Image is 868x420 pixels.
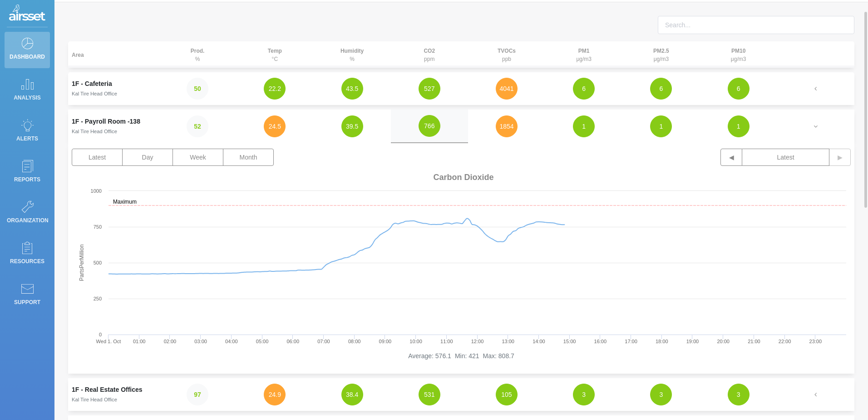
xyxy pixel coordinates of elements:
[5,114,50,150] a: Alerts
[594,339,607,344] text: 16:00
[625,339,637,344] text: 17:00
[686,339,699,344] text: 19:00
[7,173,48,186] p: Reports
[164,339,177,344] text: 02:00
[99,332,102,337] text: 0
[650,115,672,137] button: 1
[194,85,201,92] strong: 50
[191,48,205,54] strong: Prod.
[728,78,750,100] button: 6
[5,32,50,68] a: Dashboard
[68,72,159,105] td: 1F - CafeteriaKal Tire Head Office
[68,378,159,411] td: 1F - Real Estate OfficesKal Tire Head Office
[5,277,50,314] a: Support
[409,339,422,344] text: 10:00
[502,339,514,344] text: 13:00
[9,5,45,23] img: Logo
[434,173,494,182] span: Carbon Dioxide
[7,50,48,64] p: Dashboard
[91,188,102,194] text: 1000
[7,132,48,145] p: Alerts
[578,48,590,54] strong: PM1
[424,48,435,54] strong: CO2
[133,339,146,344] text: 01:00
[79,245,85,281] text: PartsPerMillion
[656,339,668,344] text: 18:00
[194,391,201,398] strong: 97
[122,149,173,166] button: Day
[187,384,208,405] button: 97
[700,41,777,68] th: μg/m3
[496,115,518,137] button: 1854
[728,115,750,137] button: 1
[223,149,274,166] button: Month
[483,351,514,361] li: Max: 808.7
[236,41,313,68] th: °C
[225,339,238,344] text: 04:00
[650,384,672,405] button: 3
[440,339,453,344] text: 11:00
[496,384,518,405] button: 105
[717,339,730,344] text: 20:00
[7,255,48,268] p: Resources
[96,339,121,344] text: Wed 1. Oct
[658,16,854,34] input: Search...
[468,41,545,68] th: ppb
[94,260,102,265] text: 500
[7,91,48,105] p: Analysis
[264,384,286,405] button: 24.9
[187,78,208,100] button: 50
[94,296,102,301] text: 250
[496,78,518,100] button: 4041
[573,115,595,137] button: 1
[573,384,595,405] button: 3
[341,384,363,405] button: 38.4
[563,339,576,344] text: 15:00
[72,129,117,134] small: Kal Tire Head Office
[533,339,545,344] text: 14:00
[731,48,745,54] strong: PM10
[779,339,791,344] text: 22:00
[419,78,440,100] button: 527
[286,339,299,344] text: 06:00
[573,78,595,100] button: 6
[809,339,822,344] text: 23:00
[7,295,48,309] p: Support
[455,351,479,361] li: Min: 421
[419,115,440,137] button: 766
[187,115,208,137] button: 52
[419,384,440,405] button: 531
[379,339,392,344] text: 09:00
[348,339,361,344] text: 08:00
[113,199,137,205] text: Maximum
[341,78,363,100] button: 43.5
[72,397,117,402] small: Kal Tire Head Office
[194,123,201,130] strong: 52
[391,41,468,68] th: ppm
[829,149,851,166] button: ▶
[471,339,484,344] text: 12:00
[194,339,207,344] text: 03:00
[622,41,700,68] th: μg/m3
[408,351,451,361] li: Average: 576.1
[720,149,742,166] button: ◀
[264,115,286,137] button: 24.5
[341,115,363,137] button: 39.5
[159,41,236,68] th: %
[5,236,50,273] a: Resources
[317,339,330,344] text: 07:00
[72,149,123,166] button: Latest
[173,149,223,166] button: Week
[7,214,48,227] p: Organization
[748,339,760,344] text: 21:00
[742,149,829,166] button: Latest
[653,48,669,54] strong: PM2.5
[313,41,390,68] th: %
[545,41,622,68] th: μg/m3
[5,73,50,109] a: Analysis
[68,110,159,143] td: 1F - Payroll Room -138Kal Tire Head Office
[94,224,102,230] text: 750
[5,155,50,191] a: Reports
[268,48,282,54] strong: Temp
[5,195,50,232] a: Organization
